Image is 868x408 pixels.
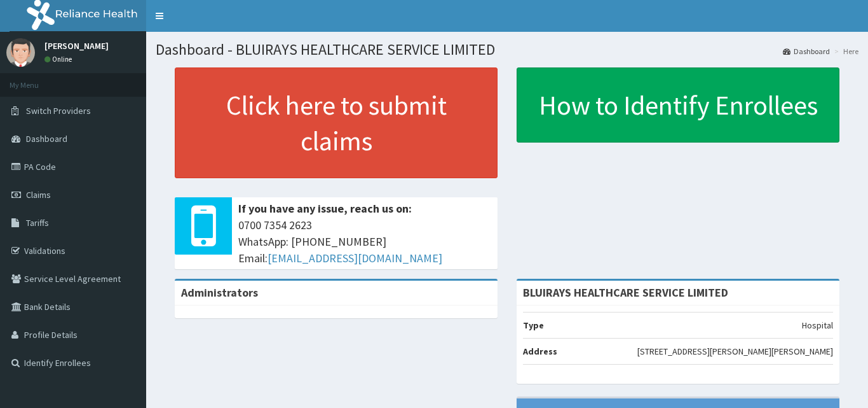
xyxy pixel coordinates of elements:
b: If you have any issue, reach us on: [238,201,412,216]
li: Here [831,46,858,57]
a: Online [44,55,75,64]
span: Claims [26,189,51,200]
b: Type [523,320,544,331]
p: [STREET_ADDRESS][PERSON_NAME][PERSON_NAME] [637,345,833,358]
span: 0700 7354 2623 WhatsApp: [PHONE_NUMBER] Email: [238,217,491,266]
strong: BLUIRAYS HEALTHCARE SERVICE LIMITED [523,285,728,300]
a: How to Identify Enrollees [517,67,839,143]
img: User Image [6,38,35,67]
span: Dashboard [26,133,67,144]
b: Address [523,346,557,357]
a: Dashboard [783,46,830,57]
span: Tariffs [26,217,49,229]
b: Administrators [181,285,258,300]
h1: Dashboard - BLUIRAYS HEALTHCARE SERVICE LIMITED [156,41,858,58]
p: Hospital [802,319,833,332]
p: [PERSON_NAME] [44,41,109,50]
span: Switch Providers [26,105,91,116]
a: Click here to submit claims [175,67,498,178]
a: [EMAIL_ADDRESS][DOMAIN_NAME] [268,251,442,265]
